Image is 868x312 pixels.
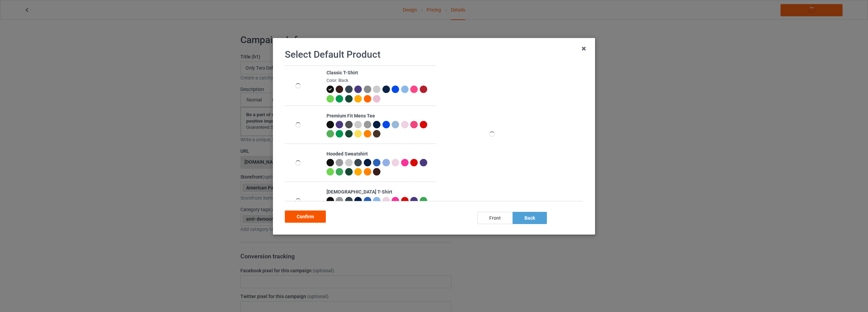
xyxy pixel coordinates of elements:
div: front [477,212,513,224]
div: Classic T-Shirt [327,70,433,76]
div: Color: Black [327,78,433,84]
div: back [513,212,547,224]
img: heather_texture.png [364,121,371,128]
div: Confirm [285,210,326,223]
div: Premium Fit Mens Tee [327,113,433,120]
div: [DEMOGRAPHIC_DATA] T-Shirt [327,189,433,196]
img: heather_texture.png [364,86,371,93]
h1: Select Default Product [285,49,583,61]
div: Hooded Sweatshirt [327,151,433,158]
